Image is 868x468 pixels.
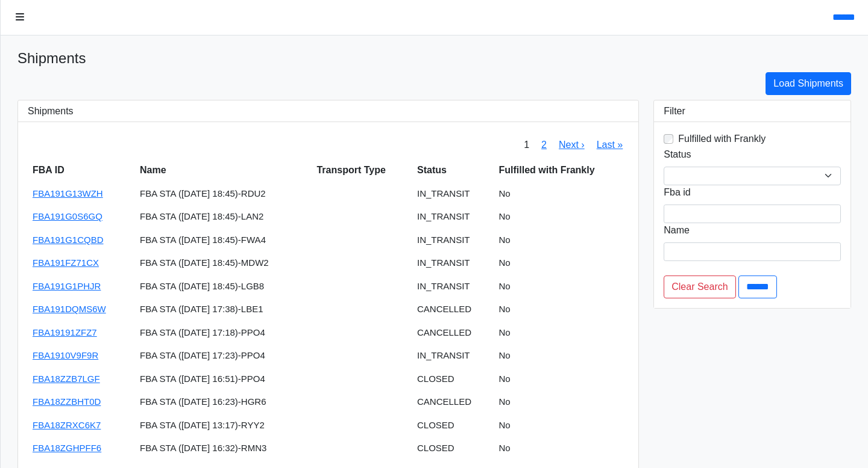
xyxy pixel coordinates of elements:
a: FBA19191ZFZ7 [33,327,97,337]
td: No [494,182,629,206]
td: FBA STA ([DATE] 18:45)-LAN2 [135,205,312,229]
a: FBA191G1CQBD [33,235,104,245]
td: IN_TRANSIT [412,344,494,368]
td: CLOSED [412,437,494,460]
td: IN_TRANSIT [412,251,494,275]
td: FBA STA ([DATE] 16:32)-RMN3 [135,437,312,460]
td: CANCELLED [412,390,494,414]
a: FBA191G0S6GQ [33,211,102,221]
td: No [494,205,629,229]
td: FBA STA ([DATE] 17:38)-LBE1 [135,298,312,321]
a: FBA1910V9F9R [33,350,98,360]
a: FBA191DQMS6W [33,304,106,314]
td: No [494,321,629,345]
th: Status [412,158,494,182]
a: FBA18ZRXC6K7 [33,420,101,430]
td: No [494,344,629,368]
td: FBA STA ([DATE] 18:45)-LGB8 [135,275,312,298]
a: Next › [559,140,585,150]
td: FBA STA ([DATE] 17:23)-PPO4 [135,344,312,368]
td: FBA STA ([DATE] 18:45)-RDU2 [135,182,312,206]
td: CLOSED [412,368,494,391]
a: FBA18ZZBHT0D [33,396,101,407]
h3: Shipments [28,105,629,117]
td: CANCELLED [412,298,494,321]
a: FBA191G13WZH [33,188,103,199]
td: No [494,368,629,391]
td: No [494,275,629,298]
td: No [494,437,629,460]
label: Fba id [664,185,690,200]
td: FBA STA ([DATE] 18:45)-MDW2 [135,251,312,275]
th: Transport Type [312,158,412,182]
label: Status [664,147,691,162]
td: CANCELLED [412,321,494,345]
td: FBA STA ([DATE] 16:23)-HGR6 [135,390,312,414]
td: CLOSED [412,414,494,437]
a: Last » [597,140,623,150]
h3: Filter [664,105,841,117]
label: Fulfilled with Frankly [678,132,766,146]
label: Name [664,223,690,238]
td: FBA STA ([DATE] 13:17)-RYY2 [135,414,312,437]
a: 2 [541,140,547,150]
th: FBA ID [28,158,135,182]
td: No [494,298,629,321]
a: Clear Search [664,276,735,298]
td: IN_TRANSIT [412,229,494,252]
a: FBA18ZZB7LGF [33,374,100,384]
th: Name [135,158,312,182]
td: IN_TRANSIT [412,275,494,298]
td: No [494,414,629,437]
nav: pager [518,132,629,158]
td: FBA STA ([DATE] 17:18)-PPO4 [135,321,312,345]
td: IN_TRANSIT [412,205,494,229]
h1: Shipments [17,50,851,67]
td: FBA STA ([DATE] 16:51)-PPO4 [135,368,312,391]
td: No [494,251,629,275]
td: FBA STA ([DATE] 18:45)-FWA4 [135,229,312,252]
th: Fulfilled with Frankly [494,158,629,182]
span: 1 [518,132,535,158]
td: No [494,229,629,252]
td: IN_TRANSIT [412,182,494,206]
a: Load Shipments [766,72,851,95]
a: FBA191G1PHJR [33,281,101,291]
a: FBA18ZGHPFF6 [33,443,101,453]
a: FBA191FZ71CX [33,257,99,268]
td: No [494,390,629,414]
